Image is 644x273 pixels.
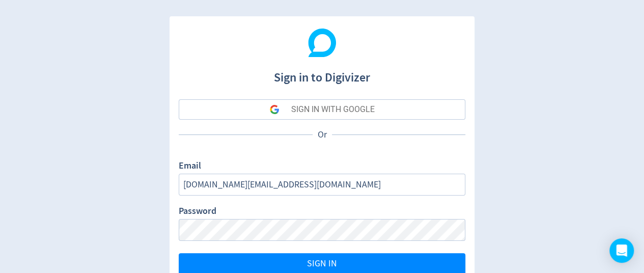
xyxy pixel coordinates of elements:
button: SIGN IN WITH GOOGLE [179,99,465,120]
div: Open Intercom Messenger [609,238,634,263]
p: Or [313,128,332,141]
label: Email [179,159,201,174]
label: Password [179,205,216,219]
div: SIGN IN WITH GOOGLE [291,99,375,120]
h1: Sign in to Digivizer [179,60,465,87]
img: Digivizer Logo [308,29,337,57]
span: SIGN IN [307,259,337,268]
